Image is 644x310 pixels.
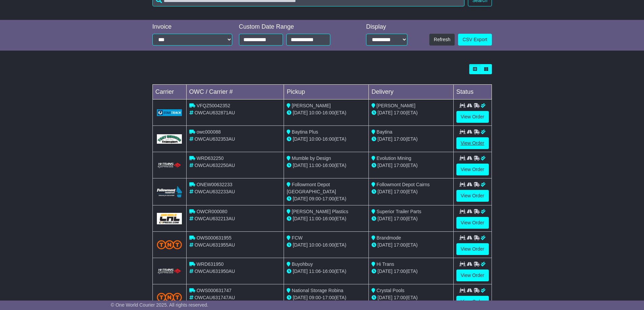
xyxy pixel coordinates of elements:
span: [PERSON_NAME] [377,103,415,108]
span: [PERSON_NAME] Plastics [292,209,348,214]
img: GetCarrierServiceLogo [157,109,182,116]
span: 16:00 [323,163,334,168]
span: 17:00 [394,163,406,168]
td: Pickup [284,85,369,100]
td: Carrier [152,85,186,100]
span: 17:00 [323,196,334,201]
div: (ETA) [372,215,451,222]
div: (ETA) [372,188,451,195]
img: TNT_Domestic.png [157,293,182,302]
span: [DATE] [293,295,308,300]
span: 16:00 [323,216,334,221]
span: 17:00 [394,189,406,194]
div: - (ETA) [287,242,366,249]
span: 16:00 [323,110,334,115]
span: Baytina Plus [292,129,318,135]
span: © One World Courier 2025. All rights reserved. [111,302,209,308]
span: [DATE] [293,196,308,201]
div: - (ETA) [287,136,366,143]
div: (ETA) [372,109,451,116]
span: OWS000631747 [196,288,232,293]
img: HiTrans.png [157,162,182,169]
span: [DATE] [378,216,392,221]
span: 17:00 [323,295,334,300]
span: ONEW00632233 [196,182,232,187]
span: OWCAU631747AU [194,295,235,300]
div: - (ETA) [287,195,366,202]
span: [DATE] [378,110,392,115]
span: 10:00 [309,242,321,248]
a: View Order [456,137,489,149]
td: Delivery [368,85,453,100]
div: Custom Date Range [239,23,348,31]
span: 17:00 [394,269,406,274]
div: Invoice [152,23,232,31]
span: [DATE] [293,269,308,274]
span: Followmont Depot Cairns [377,182,430,187]
span: Hi Trans [377,261,394,267]
span: OWCAU632250AU [194,163,235,168]
div: (ETA) [372,162,451,169]
span: Evolution Mining [377,156,411,161]
a: View Order [456,270,489,281]
span: 10:00 [309,110,321,115]
span: 09:00 [309,196,321,201]
div: (ETA) [372,136,451,143]
div: (ETA) [372,294,451,301]
div: - (ETA) [287,215,366,222]
span: OWCR000080 [196,209,227,214]
span: OWCAU632871AU [194,110,235,115]
span: [DATE] [378,189,392,194]
div: - (ETA) [287,294,366,301]
div: - (ETA) [287,162,366,169]
span: [DATE] [293,163,308,168]
span: 17:00 [394,295,406,300]
span: [DATE] [293,136,308,142]
span: [DATE] [378,163,392,168]
img: HiTrans.png [157,268,182,275]
span: [DATE] [293,216,308,221]
span: VFQZ50042352 [196,103,230,108]
a: View Order [456,190,489,202]
span: 17:00 [394,242,406,248]
td: Status [453,85,492,100]
img: TNT_Domestic.png [157,240,182,249]
span: 17:00 [394,136,406,142]
a: CSV Export [458,34,492,46]
span: 11:00 [309,216,321,221]
span: 10:00 [309,136,321,142]
span: OWCAU631950AU [194,269,235,274]
td: OWC / Carrier # [186,85,284,100]
span: [DATE] [378,295,392,300]
span: 16:00 [323,269,334,274]
span: OWCAU632213AU [194,216,235,221]
span: Superior Trailer Parts [377,209,421,214]
span: Crystal Pools [377,288,404,293]
a: View Order [456,111,489,123]
img: GetCarrierServiceLogo [157,213,182,224]
span: OWS000631955 [196,235,232,241]
span: 16:00 [323,242,334,248]
span: 09:00 [309,295,321,300]
span: OWCAU632233AU [194,189,235,194]
span: 17:00 [394,216,406,221]
a: View Order [456,243,489,255]
span: OWCAU631955AU [194,242,235,248]
div: (ETA) [372,242,451,249]
a: View Order [456,296,489,308]
span: 11:06 [309,269,321,274]
a: View Order [456,164,489,175]
span: National Storage Robina [292,288,343,293]
div: - (ETA) [287,268,366,275]
span: Baytina [377,129,392,135]
span: WRD632250 [196,156,223,161]
span: [PERSON_NAME] [292,103,331,108]
span: [DATE] [378,136,392,142]
span: Buyohbuy [292,261,313,267]
span: [DATE] [293,110,308,115]
div: - (ETA) [287,109,366,116]
span: Followmont Depot [GEOGRAPHIC_DATA] [287,182,336,194]
span: WRD631950 [196,261,223,267]
span: [DATE] [378,242,392,248]
div: Display [366,23,407,31]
